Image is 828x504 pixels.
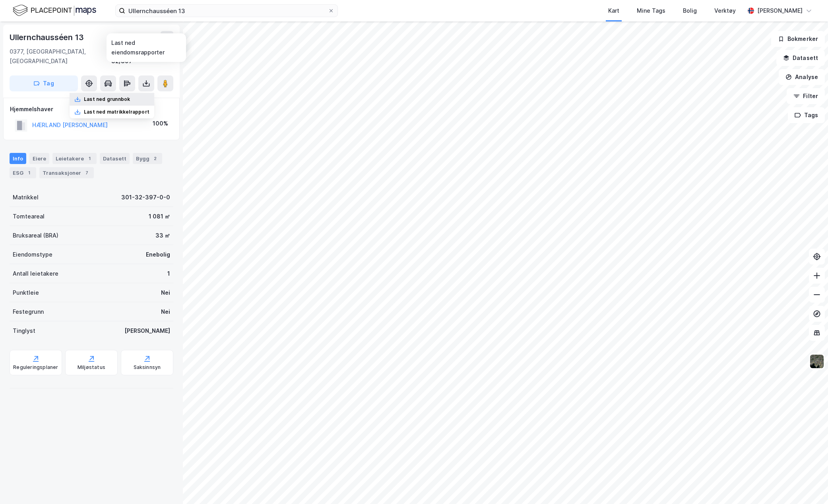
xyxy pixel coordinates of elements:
[714,6,736,15] div: Verktøy
[13,231,58,240] div: Bruksareal (BRA)
[149,212,170,221] div: 1 081 ㎡
[608,6,619,15] div: Kart
[757,6,803,15] div: [PERSON_NAME]
[167,269,170,278] div: 1
[13,269,58,278] div: Antall leietakere
[134,364,161,371] div: Saksinnsyn
[161,307,170,317] div: Nei
[13,4,96,17] img: logo.f888ab2527a4732fd821a326f86c7f29.svg
[125,5,328,17] input: Søk på adresse, matrikkel, gårdeiere, leietakere eller personer
[84,109,149,115] div: Last ned matrikkelrapport
[52,153,97,164] div: Leietakere
[10,47,111,66] div: 0377, [GEOGRAPHIC_DATA], [GEOGRAPHIC_DATA]
[10,153,26,164] div: Info
[13,250,52,259] div: Eiendomstype
[788,466,828,504] iframe: Chat Widget
[100,153,130,164] div: Datasett
[111,47,173,66] div: [GEOGRAPHIC_DATA], 32/397
[10,104,173,114] div: Hjemmelshaver
[153,119,168,128] div: 100%
[121,193,170,202] div: 301-32-397-0-0
[683,6,697,15] div: Bolig
[788,466,828,504] div: Kontrollprogram for chat
[13,193,39,202] div: Matrikkel
[10,167,36,178] div: ESG
[124,326,170,336] div: [PERSON_NAME]
[161,288,170,297] div: Nei
[155,231,170,240] div: 33 ㎡
[85,154,93,162] div: 1
[39,167,94,178] div: Transaksjoner
[10,75,78,91] button: Tag
[10,31,85,44] div: Ullernchausséen 13
[83,169,91,177] div: 7
[771,31,825,47] button: Bokmerker
[25,169,33,177] div: 1
[13,288,39,297] div: Punktleie
[787,88,825,104] button: Filter
[779,69,825,85] button: Analyse
[78,364,105,371] div: Miljøstatus
[809,354,824,369] img: 9k=
[151,154,159,162] div: 2
[13,326,35,336] div: Tinglyst
[29,153,49,164] div: Eiere
[13,307,44,317] div: Festegrunn
[13,364,58,371] div: Reguleringsplaner
[146,250,170,259] div: Enebolig
[133,153,162,164] div: Bygg
[788,107,825,123] button: Tags
[776,50,825,66] button: Datasett
[84,96,130,102] div: Last ned grunnbok
[637,6,665,15] div: Mine Tags
[13,212,45,221] div: Tomteareal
